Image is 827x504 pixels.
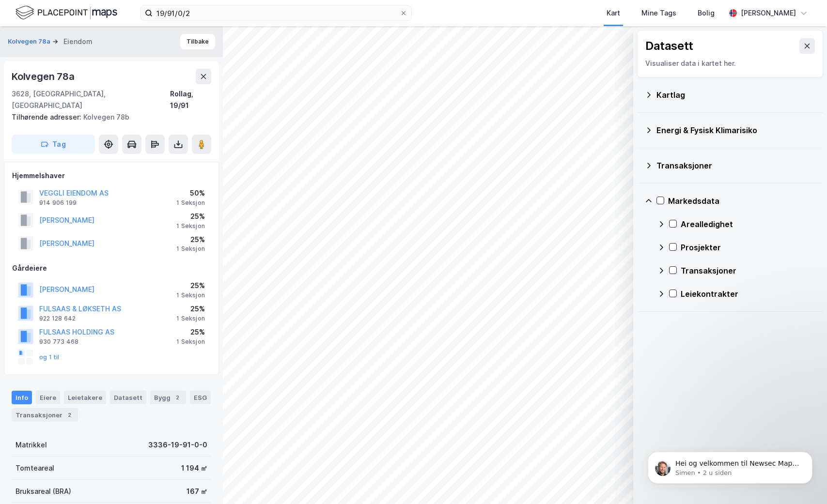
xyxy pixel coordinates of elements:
[12,111,203,123] div: Kolvegen 78b
[16,4,117,21] img: logo.f888ab2527a4732fd821a326f86c7f29.svg
[180,34,215,49] button: Tilbake
[12,69,77,84] div: Kolvegen 78a
[36,391,60,404] div: Eiere
[681,265,815,276] div: Transaksjoner
[641,7,676,19] div: Mine Tags
[12,391,32,404] div: Info
[176,326,205,338] div: 25%
[176,199,205,207] div: 1 Seksjon
[176,338,205,346] div: 1 Seksjon
[181,462,207,474] div: 1 194 ㎡
[656,89,815,101] div: Kartlag
[170,88,211,111] div: Rollag, 19/91
[176,222,205,230] div: 1 Seksjon
[645,58,815,69] div: Visualiser data i kartet her.
[176,291,205,299] div: 1 Seksjon
[681,218,815,230] div: Arealledighet
[8,37,52,46] button: Kolvegen 78a
[12,88,170,111] div: 3628, [GEOGRAPHIC_DATA], [GEOGRAPHIC_DATA]
[176,234,205,245] div: 25%
[148,439,207,451] div: 3336-19-91-0-0
[63,36,93,47] div: Eiendom
[176,245,205,253] div: 1 Seksjon
[176,187,205,199] div: 50%
[656,160,815,171] div: Transaksjoner
[741,7,796,19] div: [PERSON_NAME]
[12,113,83,121] span: Tilhørende adresser:
[64,391,106,404] div: Leietakere
[681,242,815,253] div: Prosjekter
[190,391,211,404] div: ESG
[16,486,71,497] div: Bruksareal (BRA)
[16,462,54,474] div: Tomteareal
[110,391,146,404] div: Datasett
[16,439,47,451] div: Matrikkel
[12,408,78,422] div: Transaksjoner
[176,211,205,222] div: 25%
[39,315,76,322] div: 922 128 642
[150,391,186,404] div: Bygg
[39,199,77,207] div: 914 906 199
[607,7,620,19] div: Kart
[187,486,207,497] div: 167 ㎡
[633,431,827,499] iframe: Intercom notifications melding
[153,6,400,20] input: Søk på adresse, matrikkel, gårdeiere, leietakere eller personer
[681,288,815,300] div: Leiekontrakter
[172,393,182,402] div: 2
[176,280,205,291] div: 25%
[656,124,815,136] div: Energi & Fysisk Klimarisiko
[176,303,205,315] div: 25%
[39,338,78,346] div: 930 773 468
[645,38,693,54] div: Datasett
[176,315,205,322] div: 1 Seksjon
[668,195,815,207] div: Markedsdata
[12,170,211,182] div: Hjemmelshaver
[12,135,95,154] button: Tag
[698,7,715,19] div: Bolig
[12,262,211,274] div: Gårdeiere
[64,410,74,420] div: 2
